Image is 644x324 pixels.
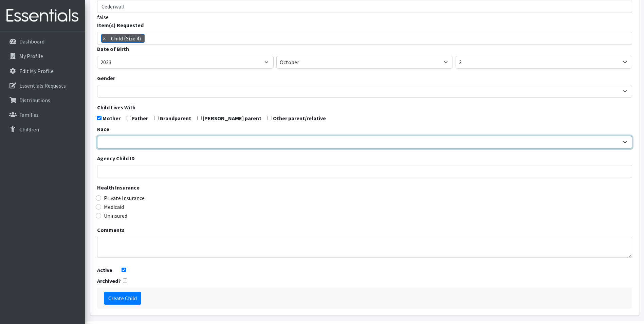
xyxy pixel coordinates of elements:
a: My Profile [3,49,82,63]
label: Father [132,114,148,122]
label: Medicaid [104,203,124,211]
a: Children [3,123,82,136]
a: Essentials Requests [3,79,82,92]
span: × [102,34,108,42]
label: Item(s) Requested [97,21,144,29]
a: Distributions [3,93,82,107]
li: Child (Size 4) [101,34,145,43]
p: Families [19,111,39,118]
p: Edit My Profile [19,68,54,74]
label: Active [97,266,112,274]
label: Child Lives With [97,103,135,111]
label: Private Insurance [104,194,145,202]
label: Grandparent [160,114,191,122]
legend: Health Insurance [97,183,632,194]
p: Children [19,126,39,133]
input: Create Child [104,292,141,305]
p: Essentials Requests [19,82,66,89]
label: Race [97,125,109,133]
label: Agency Child ID [97,154,135,162]
label: Other parent/relative [273,114,326,122]
p: Dashboard [19,38,44,45]
label: Mother [103,114,121,122]
label: Date of Birth [97,45,129,53]
p: My Profile [19,53,43,59]
img: HumanEssentials [3,4,82,27]
a: Families [3,108,82,122]
p: Distributions [19,97,50,104]
label: Gender [97,74,115,82]
label: Comments [97,226,125,234]
a: Dashboard [3,35,82,48]
label: [PERSON_NAME] parent [203,114,261,122]
label: Archived? [97,277,121,285]
a: Edit My Profile [3,64,82,78]
label: Uninsured [104,212,127,220]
